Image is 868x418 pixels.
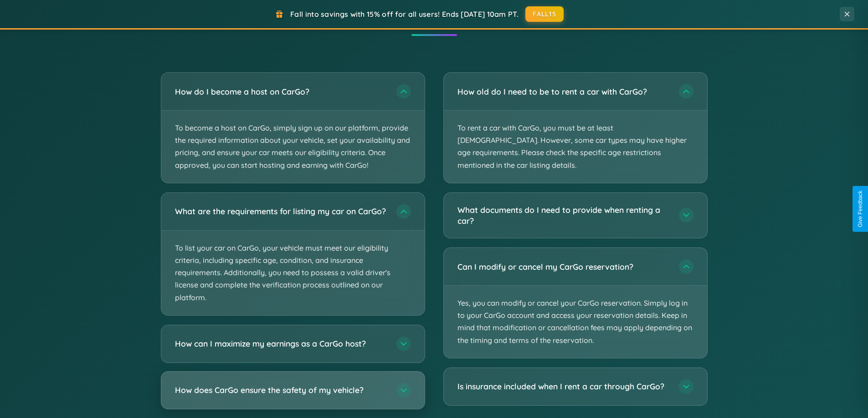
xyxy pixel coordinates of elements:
[457,86,670,97] h3: How old do I need to be to rent a car with CarGo?
[290,10,519,19] span: Fall into savings with 15% off for all users! Ends [DATE] 10am PT.
[457,261,670,272] h3: Can I modify or cancel my CarGo reservation?
[175,86,387,97] h3: How do I become a host on CarGo?
[175,338,387,349] h3: How can I maximize my earnings as a CarGo host?
[444,286,707,358] p: Yes, you can modify or cancel your CarGo reservation. Simply log in to your CarGo account and acc...
[444,111,707,183] p: To rent a car with CarGo, you must be at least [DEMOGRAPHIC_DATA]. However, some car types may ha...
[175,206,387,217] h3: What are the requirements for listing my car on CarGo?
[525,6,564,22] button: FALL15
[857,191,863,227] div: Give Feedback
[175,384,387,396] h3: How does CarGo ensure the safety of my vehicle?
[161,111,425,183] p: To become a host on CarGo, simply sign up on our platform, provide the required information about...
[457,204,670,227] h3: What documents do I need to provide when renting a car?
[161,231,425,315] p: To list your car on CarGo, your vehicle must meet our eligibility criteria, including specific ag...
[457,381,670,392] h3: Is insurance included when I rent a car through CarGo?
